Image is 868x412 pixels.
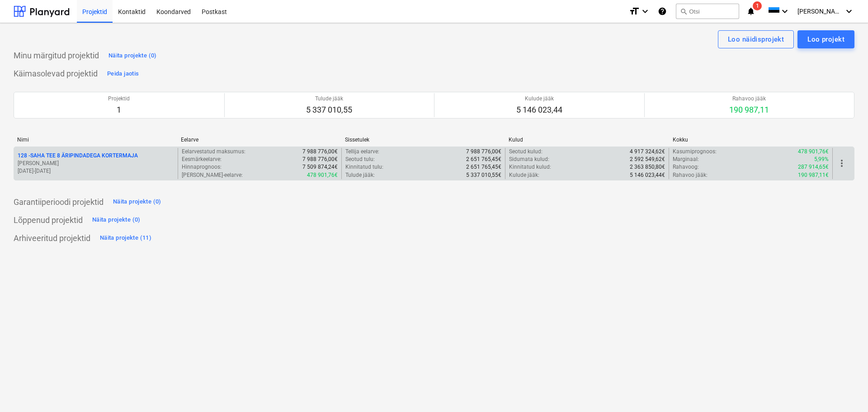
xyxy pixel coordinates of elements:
[345,163,383,171] p: Kinnitatud tulu :
[108,104,130,115] p: 1
[807,33,844,45] div: Loo projekt
[753,1,762,10] span: 1
[630,148,665,156] p: 4 917 324,62€
[630,171,665,179] p: 5 146 023,44€
[108,95,130,103] p: Projektid
[466,156,501,163] p: 2 651 765,45€
[345,137,501,143] div: Sissetulek
[107,69,139,79] div: Peida jaotis
[106,48,159,63] button: Näita projekte (0)
[516,95,562,103] p: Kulude jääk
[18,152,138,160] p: 128 - SAHA TEE 8 ÄRIPINDADEGA KORTERMAJA
[814,156,829,163] p: 5,99%
[182,163,222,171] p: Hinnaprognoos :
[836,158,847,169] span: more_vert
[509,148,542,156] p: Seotud kulud :
[797,8,843,15] span: [PERSON_NAME]
[509,163,551,171] p: Kinnitatud kulud :
[798,148,829,156] p: 478 901,76€
[640,6,651,17] i: keyboard_arrow_down
[509,156,549,163] p: Sidumata kulud :
[100,233,151,243] div: Näita projekte (11)
[181,137,337,143] div: Eelarve
[673,137,829,143] div: Kokku
[718,30,794,48] button: Loo näidisprojekt
[729,95,769,103] p: Rahavoo jääk
[108,51,157,61] div: Näita projekte (0)
[673,148,717,156] p: Kasumiprognoos :
[113,197,161,207] div: Näita projekte (0)
[509,137,665,143] div: Kulud
[658,6,667,17] i: Abikeskus
[90,213,143,227] button: Näita projekte (0)
[18,152,174,175] div: 128 -SAHA TEE 8 ÄRIPINDADEGA KORTERMAJA[PERSON_NAME][DATE]-[DATE]
[111,195,164,209] button: Näita projekte (0)
[466,148,501,156] p: 7 988 776,00€
[182,156,222,163] p: Eesmärkeelarve :
[18,160,174,167] p: [PERSON_NAME]
[14,197,104,208] p: Garantiiperioodi projektid
[14,233,90,244] p: Arhiveeritud projektid
[182,171,243,179] p: [PERSON_NAME]-eelarve :
[728,33,784,45] div: Loo näidisprojekt
[302,156,338,163] p: 7 988 776,00€
[466,171,501,179] p: 5 337 010,55€
[307,171,338,179] p: 478 901,76€
[630,163,665,171] p: 2 363 850,80€
[306,104,352,115] p: 5 337 010,55
[182,148,245,156] p: Eelarvestatud maksumus :
[797,30,854,48] button: Loo projekt
[18,167,174,175] p: [DATE] - [DATE]
[345,171,375,179] p: Tulude jääk :
[673,171,708,179] p: Rahavoo jääk :
[823,369,868,412] iframe: Chat Widget
[798,171,829,179] p: 190 987,11€
[516,104,562,115] p: 5 146 023,44
[302,163,338,171] p: 7 509 874,24€
[844,6,854,17] i: keyboard_arrow_down
[306,95,352,103] p: Tulude jääk
[509,171,539,179] p: Kulude jääk :
[466,163,501,171] p: 2 651 765,45€
[746,6,755,17] i: notifications
[345,148,379,156] p: Tellija eelarve :
[673,163,699,171] p: Rahavoog :
[673,156,699,163] p: Marginaal :
[680,8,687,15] span: search
[14,68,98,79] p: Käimasolevad projektid
[630,156,665,163] p: 2 592 549,62€
[14,215,83,226] p: Lõppenud projektid
[345,156,375,163] p: Seotud tulu :
[105,66,141,81] button: Peida jaotis
[92,215,141,225] div: Näita projekte (0)
[779,6,790,17] i: keyboard_arrow_down
[302,148,338,156] p: 7 988 776,00€
[98,231,154,246] button: Näita projekte (11)
[798,163,829,171] p: 287 914,65€
[729,104,769,115] p: 190 987,11
[14,50,99,61] p: Minu märgitud projektid
[629,6,640,17] i: format_size
[676,4,739,19] button: Otsi
[17,137,174,143] div: Nimi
